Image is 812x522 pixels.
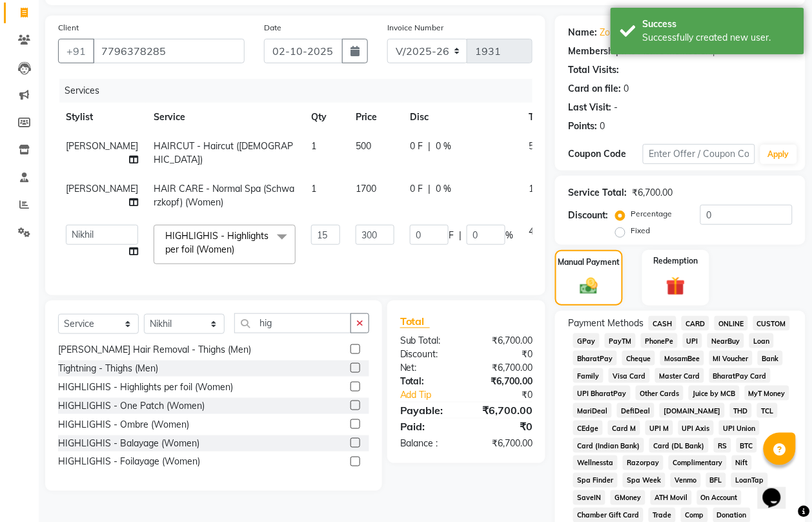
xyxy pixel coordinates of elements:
span: Visa Card [609,368,650,383]
span: BFL [706,473,727,488]
th: Price [348,103,402,132]
span: Card (DL Bank) [649,438,709,453]
span: 1 [311,140,316,152]
input: Search by Name/Mobile/Email/Code [93,39,245,63]
span: UPI Axis [678,421,715,435]
span: | [428,140,431,153]
div: Card on file: [568,82,621,96]
div: HIGHLIGHIS - Balayage (Women) [58,437,199,450]
span: Bank [758,351,783,366]
span: 1700 [356,183,376,194]
span: Card M [608,421,640,435]
div: - [614,101,618,114]
span: Loan [749,333,774,348]
span: ONLINE [715,316,748,331]
span: | [459,229,462,242]
span: 4500 [529,225,549,237]
div: Total Visits: [568,63,619,77]
span: F [449,229,454,242]
span: [PERSON_NAME] [66,183,138,194]
span: CASH [649,316,676,331]
label: Manual Payment [558,256,620,268]
span: HAIRCUT - Haircut ([DEMOGRAPHIC_DATA]) [154,140,293,165]
th: Disc [402,103,521,132]
a: x [234,244,240,255]
span: MariDeal [573,403,612,418]
span: CEdge [573,421,603,435]
span: PhonePe [641,333,678,348]
div: Net: [391,361,467,375]
span: Wellnessta [573,455,618,470]
span: MosamBee [660,351,704,366]
div: Balance : [391,437,467,450]
span: Payment Methods [568,317,644,330]
div: ₹6,700.00 [632,186,673,200]
span: % [505,229,513,242]
th: Service [146,103,303,132]
span: Spa Finder [573,473,618,488]
span: On Account [697,490,742,505]
div: Sub Total: [391,334,467,348]
span: HIGHLIGHIS - Highlights per foil (Women) [165,230,269,255]
span: Total [400,315,430,328]
div: 0 [624,82,629,96]
label: Fixed [631,225,650,236]
span: Other Cards [636,386,684,401]
div: Discount: [568,209,608,222]
span: CUSTOM [753,316,791,331]
label: Percentage [631,208,672,220]
div: Tightning - Thighs (Men) [58,362,158,375]
div: HIGHLIGHIS - Highlights per foil (Women) [58,381,233,394]
div: ₹6,700.00 [467,334,543,348]
span: | [428,182,431,196]
span: DefiDeal [617,403,655,418]
div: Name: [568,26,597,39]
span: [DOMAIN_NAME] [660,403,725,418]
span: 0 % [436,140,451,153]
th: Stylist [58,103,146,132]
span: THD [730,403,753,418]
span: NearBuy [707,333,744,348]
span: GPay [573,333,600,348]
span: CARD [682,316,709,331]
button: +91 [58,39,94,63]
span: 0 % [436,182,451,196]
button: Apply [760,145,797,164]
span: 0 F [410,182,423,196]
div: Points: [568,120,597,133]
div: ₹0 [479,388,542,402]
span: 1700 [529,183,549,194]
img: _cash.svg [574,276,604,297]
label: Date [264,22,281,34]
div: ₹6,700.00 [467,402,543,418]
div: 0 [600,120,605,133]
span: RS [714,438,731,453]
div: Discount: [391,348,467,361]
span: SaveIN [573,490,605,505]
div: ₹0 [467,419,543,434]
label: Redemption [653,255,698,267]
span: BharatPay [573,351,617,366]
span: PayTM [605,333,636,348]
div: Total: [391,375,467,388]
span: BTC [736,438,758,453]
iframe: chat widget [758,470,799,509]
span: Complimentary [669,455,727,470]
div: Service Total: [568,186,627,200]
span: ATH Movil [651,490,692,505]
span: Card (Indian Bank) [573,438,644,453]
input: Enter Offer / Coupon Code [643,144,755,164]
span: Razorpay [623,455,664,470]
div: Membership: [568,45,624,58]
label: Invoice Number [387,22,443,34]
span: 0 F [410,140,423,153]
div: Last Visit: [568,101,611,114]
span: TCL [757,403,778,418]
div: Coupon Code [568,147,643,161]
span: GMoney [611,490,645,505]
span: Master Card [655,368,704,383]
span: 1 [311,183,316,194]
div: ₹6,700.00 [467,437,543,450]
span: Family [573,368,604,383]
th: Qty [303,103,348,132]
